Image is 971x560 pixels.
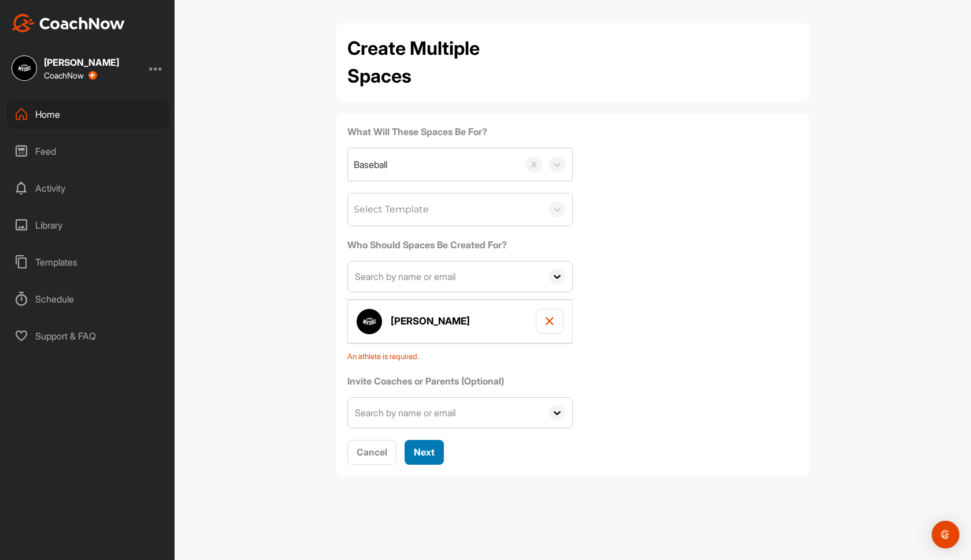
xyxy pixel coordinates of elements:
img: square_cf84641c1b0bf994328a87de70c6dd67.jpg [12,55,37,81]
label: What Will These Spaces Be For? [347,125,573,139]
div: Baseball [354,158,387,171]
div: An athlete is required. [347,351,573,363]
div: Feed [6,137,169,166]
div: [PERSON_NAME] [44,58,119,67]
div: Library [6,211,169,240]
div: Templates [6,248,169,277]
input: Search by name or email [348,398,542,428]
span: Next [414,446,435,458]
div: Activity [6,174,169,203]
div: CoachNow [44,71,97,80]
button: Cancel [347,440,396,465]
h4: [PERSON_NAME] [391,314,470,328]
label: Who Should Spaces Be Created For? [347,238,573,252]
div: Support & FAQ [6,322,169,350]
div: Home [6,100,169,129]
div: Open Intercom Messenger [932,521,959,548]
span: Cancel [357,446,387,458]
img: author [357,309,382,334]
strong: Invite Coaches or Parents (Optional) [347,375,504,387]
h2: Create Multiple Spaces [347,35,503,90]
button: Next [405,440,444,465]
input: Search by name or email [348,262,542,292]
div: Schedule [6,285,169,313]
div: Select Template [354,203,429,216]
img: CoachNow [12,14,125,32]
